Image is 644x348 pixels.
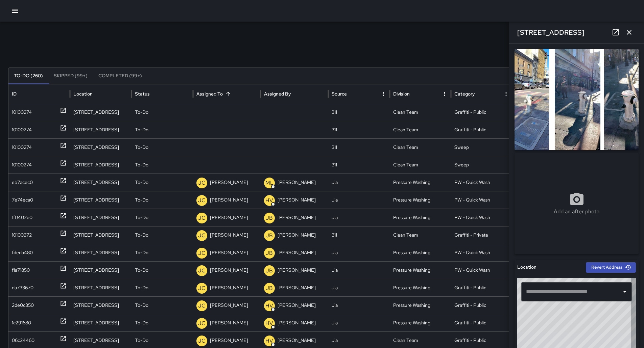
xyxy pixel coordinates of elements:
p: JC [198,232,206,240]
div: Jia [328,261,390,279]
p: To-Do [135,209,148,226]
p: To-Do [135,121,148,138]
div: Clean Team [390,121,451,138]
p: [PERSON_NAME] [278,209,316,226]
p: [PERSON_NAME] [210,174,248,191]
div: Pressure Washing [390,209,451,226]
p: [PERSON_NAME] [210,314,248,331]
p: To-Do [135,297,148,314]
p: JC [198,337,206,345]
p: JB [266,232,273,240]
p: [PERSON_NAME] [210,279,248,296]
p: [PERSON_NAME] [278,297,316,314]
div: eb7acec0 [12,174,33,191]
div: 460 Natoma Street [70,296,132,314]
p: HV [265,196,273,205]
div: 1c291680 [12,314,31,331]
div: 75 6th Street [70,103,132,121]
button: Completed (99+) [93,68,147,84]
p: [PERSON_NAME] [278,262,316,279]
div: Clean Team [390,156,451,173]
div: Jia [328,244,390,261]
p: JC [198,267,206,275]
p: [PERSON_NAME] [210,209,248,226]
div: Source [332,91,347,97]
p: JC [198,319,206,327]
p: To-Do [135,174,148,191]
div: Assigned To [196,91,223,97]
p: [PERSON_NAME] [210,191,248,209]
div: Graffiti - Public [451,314,512,331]
div: f1a71850 [12,262,30,279]
p: [PERSON_NAME] [278,174,316,191]
div: Sweep [451,156,512,173]
div: Pressure Washing [390,261,451,279]
div: Graffiti - Public [451,103,512,121]
div: Jia [328,279,390,296]
p: JC [198,249,206,257]
div: PW - Quick Wash [451,209,512,226]
p: JB [266,267,273,275]
p: To-Do [135,104,148,121]
div: Jia [328,296,390,314]
div: PW - Quick Wash [451,261,512,279]
p: JB [266,284,273,292]
div: Jia [328,314,390,331]
div: Pressure Washing [390,191,451,209]
div: Graffiti - Public [451,296,512,314]
div: 10100274 [12,104,32,121]
div: Location [73,91,93,97]
div: Clean Team [390,138,451,156]
div: Jia [328,209,390,226]
div: Pressure Washing [390,296,451,314]
div: PW - Quick Wash [451,173,512,191]
div: Pressure Washing [390,244,451,261]
button: Sort [223,89,233,99]
div: Graffiti - Public [451,121,512,138]
div: 311 [328,103,390,121]
button: To-Do (260) [8,68,48,84]
div: 311 [328,156,390,173]
div: PW - Quick Wash [451,191,512,209]
div: Assigned By [264,91,291,97]
p: HV [265,337,273,345]
div: 973 Minna Street [70,244,132,261]
p: JB [266,214,273,222]
div: fdeda480 [12,244,33,261]
p: JC [198,196,206,205]
div: Pressure Washing [390,173,451,191]
p: JC [198,284,206,292]
div: 508 Natoma Street [70,209,132,226]
button: Source column menu [379,89,388,99]
p: To-Do [135,244,148,261]
div: Division [393,91,410,97]
div: Jia [328,173,390,191]
div: Clean Team [390,103,451,121]
p: JB [266,249,273,257]
div: 1218 Market Street [70,173,132,191]
p: HV [265,319,273,327]
div: 1475 Mission Street [70,226,132,244]
p: JC [198,179,206,187]
div: 60 6th Street [70,191,132,209]
p: To-Do [135,262,148,279]
div: PW - Quick Wash [451,244,512,261]
div: 1003 Market Street [70,138,132,156]
button: Skipped (99+) [48,68,93,84]
p: To-Do [135,156,148,173]
div: Jia [328,191,390,209]
p: To-Do [135,279,148,296]
p: [PERSON_NAME] [210,297,248,314]
p: [PERSON_NAME] [278,226,316,244]
p: [PERSON_NAME] [210,262,248,279]
div: Graffiti - Public [451,279,512,296]
div: ID [12,91,17,97]
button: Category column menu [501,89,511,99]
p: [PERSON_NAME] [210,226,248,244]
div: 311 [328,138,390,156]
div: Clean Team [390,226,451,244]
button: Division column menu [440,89,449,99]
div: 10100274 [12,156,32,173]
p: [PERSON_NAME] [278,244,316,261]
div: 184 6th Street [70,279,132,296]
